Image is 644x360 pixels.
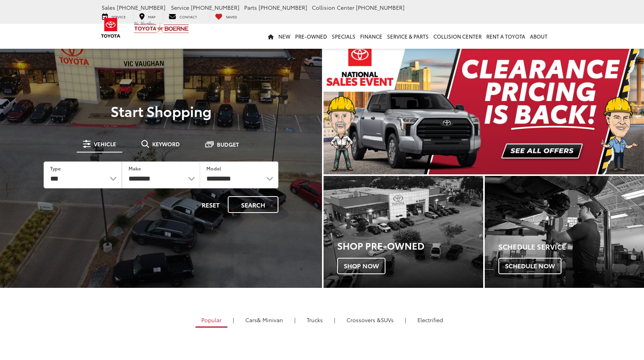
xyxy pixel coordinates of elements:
[152,141,180,147] span: Keyword
[528,24,550,49] a: About
[148,14,155,19] span: Map
[324,55,371,159] button: Click to view previous picture.
[324,39,644,174] img: Clearance Pricing Is Back
[385,24,431,49] a: Service & Parts: Opens in a new tab
[596,55,644,159] button: Click to view next picture.
[431,24,484,49] a: Collision Center
[337,240,483,250] h3: Shop Pre-Owned
[356,4,405,11] span: [PHONE_NUMBER]
[337,258,385,274] span: Shop Now
[341,313,399,326] a: SUVs
[484,24,528,49] a: Rent a Toyota
[257,316,283,324] span: & Minivan
[231,316,236,324] li: |
[96,12,132,21] a: Service
[102,4,115,11] span: Sales
[209,12,243,21] a: My Saved Vehicles
[329,24,358,49] a: Specials
[206,165,221,172] label: Model
[403,316,408,324] li: |
[195,196,226,213] button: Reset
[412,313,449,326] a: Electrified
[33,103,289,119] p: Start Shopping
[312,4,354,11] span: Collision Center
[293,24,329,49] a: Pre-Owned
[50,165,61,172] label: Type
[324,176,483,288] a: Shop Pre-Owned Shop Now
[195,313,227,328] a: Popular
[292,316,297,324] li: |
[191,4,239,11] span: [PHONE_NUMBER]
[276,24,293,49] a: New
[324,39,644,174] div: carousel slide number 1 of 2
[301,313,329,326] a: Trucks
[111,14,126,19] span: Service
[171,4,189,11] span: Service
[133,12,161,21] a: Map
[324,176,483,288] div: Toyota
[226,14,237,19] span: Saved
[117,4,165,11] span: [PHONE_NUMBER]
[128,165,141,172] label: Make
[96,15,125,41] img: Toyota
[259,4,307,11] span: [PHONE_NUMBER]
[94,141,116,147] span: Vehicle
[244,4,257,11] span: Parts
[179,14,197,19] span: Contact
[358,24,385,49] a: Finance
[332,316,337,324] li: |
[217,142,239,147] span: Budget
[239,313,289,326] a: Cars
[347,316,381,324] span: Crossovers &
[266,24,276,49] a: Home
[163,12,203,21] a: Contact
[498,258,561,274] span: Schedule Now
[324,39,644,174] section: Carousel section with vehicle pictures - may contain disclaimers.
[228,196,278,213] button: Search
[134,21,189,35] img: Vic Vaughan Toyota of Boerne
